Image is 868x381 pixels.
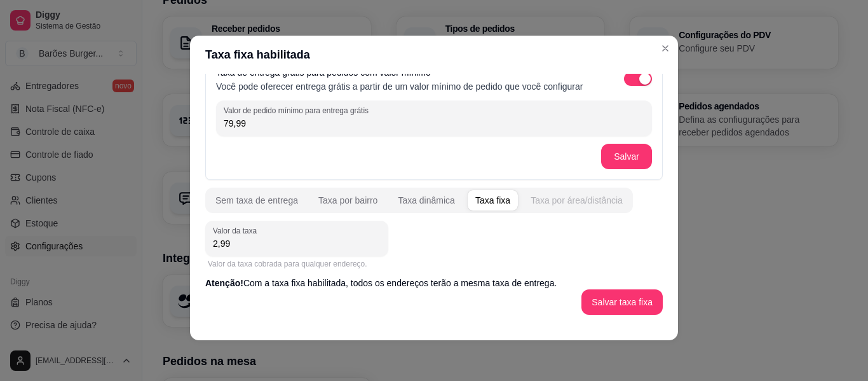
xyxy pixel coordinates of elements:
div: Valor da taxa cobrada para qualquer endereço. [208,259,386,269]
button: Salvar [601,144,652,169]
button: Close [655,38,675,59]
div: Taxa dinâmica [398,194,455,207]
p: Com a taxa fixa habilitada, todos os endereços terão a mesma taxa de entrega. [205,277,663,289]
input: Valor da taxa [213,237,381,250]
button: Salvar taxa fixa [581,289,663,315]
span: Atenção! [205,278,243,288]
label: Valor de pedido mínimo para entrega grátis [224,105,373,116]
input: Valor de pedido mínimo para entrega grátis [224,117,644,130]
p: Você pode oferecer entrega grátis a partir de um valor mínimo de pedido que você configurar [216,80,583,93]
div: Taxa por bairro [318,194,377,207]
div: Taxa fixa [475,194,510,207]
header: Taxa fixa habilitada [190,36,678,74]
div: Taxa por área/distância [531,194,623,207]
label: Valor da taxa [213,225,261,236]
div: Sem taxa de entrega [215,194,298,207]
